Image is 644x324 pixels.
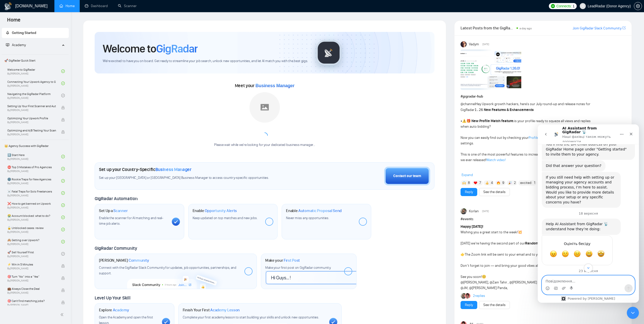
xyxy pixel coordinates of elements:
span: fund-projection-screen [6,43,9,47]
span: First Post [284,258,300,263]
a: 😭 Account blocked: what to do?By[PERSON_NAME] [7,212,61,223]
h1: Finish Your First [183,308,240,313]
span: Getting Started [12,31,36,35]
a: homeHome [59,4,75,8]
h1: Welcome to [103,42,198,55]
a: searchScanner [118,4,137,8]
span: Connects: [556,3,572,9]
h1: # gigradar-hub [461,94,626,99]
span: 🎯 Turn “No” into a “Yes” [7,274,56,279]
span: check-circle [61,82,65,85]
span: check-circle [61,69,65,73]
span: We're excited to have you on board. Get ready to streamline your job search, unlock new opportuni... [103,59,308,64]
a: Connecting Your Upwork Agency to GigRadarBy[PERSON_NAME] [7,78,61,89]
button: Contact our team [384,167,430,185]
a: 🙈 Getting over Upwork?By[PERSON_NAME] [7,236,61,247]
span: 💼 Always Close the Deal [7,286,56,291]
span: By [PERSON_NAME] [7,303,56,307]
span: setting [634,4,642,8]
span: By [PERSON_NAME] [7,279,56,282]
button: setting [634,2,642,10]
span: By [PERSON_NAME] [7,121,56,124]
span: Vadym [469,42,479,47]
span: ⚠️ [462,119,466,123]
span: lock [61,130,65,134]
span: check-circle [61,216,65,219]
span: ⚡ Win in 5 Minutes [7,262,56,267]
span: lock [61,264,65,268]
span: Automatic Proposal Send [298,208,342,213]
span: lock [61,276,65,280]
button: Reply [461,188,477,196]
img: upwork-logo.png [551,4,555,8]
a: See the details [483,189,506,195]
span: Never miss any opportunities. [286,216,329,220]
img: Korlan [461,208,467,214]
strong: New Profile Match feature: [471,119,514,123]
a: Join GigRadar Slack Community [573,26,621,31]
button: See the details [479,301,510,309]
span: GigRadar Community [95,245,137,251]
span: 4 [491,180,493,185]
a: 🚀 Sell Yourself FirstBy[PERSON_NAME] [7,248,61,259]
span: export [622,26,626,30]
span: 8 [468,180,470,185]
img: 🔥 [497,181,500,185]
span: Scanner [113,208,128,213]
img: 👍 [485,181,489,185]
a: dashboardDashboard [85,4,108,8]
a: export [622,26,626,30]
span: Korlan [469,208,479,214]
span: By [PERSON_NAME] [7,267,56,270]
span: :excited: [520,180,532,186]
span: Level Up Your Skill [95,295,130,301]
img: gigradar-logo.png [316,40,341,65]
span: Connect with the GigRadar Slack Community for updates, job opportunities, partnerships, and support. [99,265,236,275]
span: Academy [6,43,26,47]
span: By [PERSON_NAME] [7,133,56,136]
span: Academy [113,308,129,313]
span: 🎁 [466,119,471,123]
span: double-left [60,312,65,317]
span: By [PERSON_NAME] [7,109,56,112]
span: Business Manager [155,167,192,172]
strong: New Features & Enhancements [484,108,534,112]
span: 9 [502,180,504,185]
span: Expand [462,173,473,177]
a: ☠️ Fatal Traps for Solo FreelancersBy[PERSON_NAME] [7,187,61,199]
img: JM [465,293,470,299]
span: Setting Up Your First Scanner and Auto-Bidder [7,104,56,109]
span: 2 [514,180,516,185]
button: See the details [479,188,510,196]
span: Business Manager [256,83,295,88]
span: Academy Lesson [210,308,240,313]
a: Navigating the GigRadar PlatformBy[PERSON_NAME] [7,90,61,101]
span: Latest Posts from the GigRadar Community [461,25,515,31]
span: a day ago [520,27,532,30]
span: check-circle [61,94,65,97]
span: check-circle [61,240,65,243]
span: lock [61,118,65,122]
